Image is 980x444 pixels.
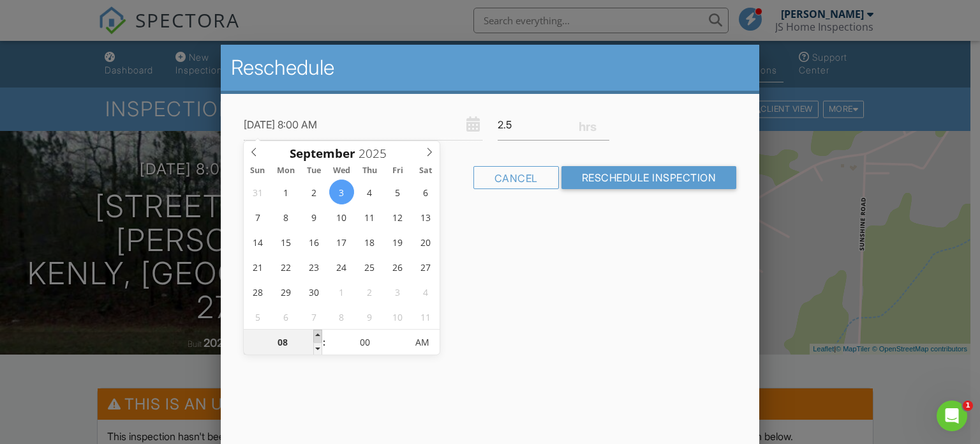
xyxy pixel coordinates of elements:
div: Cancel [473,166,559,189]
span: Click to toggle [405,330,440,355]
span: September 9, 2025 [301,204,326,229]
input: Scroll to increment [244,330,322,355]
span: 1 [963,401,973,411]
span: September 7, 2025 [245,204,270,229]
span: September 24, 2025 [329,254,354,279]
span: Fri [384,167,412,175]
span: September 27, 2025 [413,254,438,279]
span: September 16, 2025 [301,229,326,254]
input: Scroll to increment [326,330,405,355]
span: October 4, 2025 [413,279,438,304]
span: Wed [328,167,356,175]
span: September 21, 2025 [245,254,270,279]
span: September 15, 2025 [273,229,298,254]
span: September 30, 2025 [301,279,326,304]
span: October 7, 2025 [301,304,326,329]
span: October 10, 2025 [385,304,410,329]
span: October 9, 2025 [357,304,382,329]
span: September 23, 2025 [301,254,326,279]
span: Thu [356,167,384,175]
span: September 5, 2025 [385,180,410,204]
span: October 2, 2025 [357,279,382,304]
span: September 8, 2025 [273,204,298,229]
span: Tue [300,167,328,175]
span: October 8, 2025 [329,304,354,329]
span: October 5, 2025 [245,304,270,329]
span: September 29, 2025 [273,279,298,304]
span: Sat [412,167,440,175]
span: October 3, 2025 [385,279,410,304]
span: October 11, 2025 [413,304,438,329]
span: Mon [272,167,300,175]
span: September 6, 2025 [413,180,438,204]
span: September 28, 2025 [245,279,270,304]
span: September 17, 2025 [329,229,354,254]
span: September 13, 2025 [413,204,438,229]
span: September 3, 2025 [329,180,354,204]
h2: Reschedule [231,55,750,80]
span: Scroll to increment [290,148,355,160]
span: September 1, 2025 [273,180,298,204]
span: September 10, 2025 [329,204,354,229]
input: Scroll to increment [355,145,397,162]
span: : [322,330,326,355]
input: Reschedule Inspection [561,166,737,189]
span: September 25, 2025 [357,254,382,279]
span: September 14, 2025 [245,229,270,254]
span: Sun [244,167,272,175]
span: September 2, 2025 [301,180,326,204]
span: September 11, 2025 [357,204,382,229]
span: September 4, 2025 [357,180,382,204]
span: September 22, 2025 [273,254,298,279]
span: September 20, 2025 [413,229,438,254]
span: September 12, 2025 [385,204,410,229]
span: September 18, 2025 [357,229,382,254]
span: September 19, 2025 [385,229,410,254]
span: October 6, 2025 [273,304,298,329]
span: August 31, 2025 [245,180,270,204]
span: October 1, 2025 [329,279,354,304]
iframe: Intercom live chat [937,401,967,431]
span: September 26, 2025 [385,254,410,279]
